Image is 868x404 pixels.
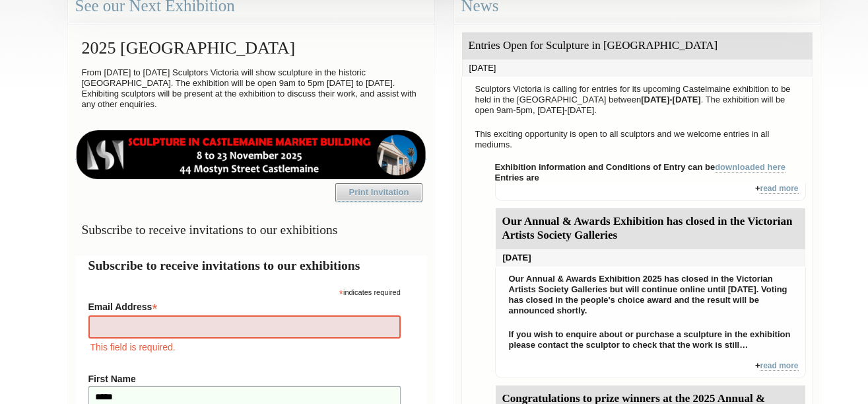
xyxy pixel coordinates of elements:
label: Email Address [88,298,401,313]
div: [DATE] [462,60,813,77]
h2: Subscribe to receive invitations to our exhibitions [88,256,414,275]
a: Print Invitation [335,183,422,202]
div: Our Annual & Awards Exhibition has closed in the Victorian Artists Society Galleries [496,208,805,249]
a: read more [760,361,798,371]
img: castlemaine-ldrbd25v2.png [75,130,427,179]
div: [DATE] [496,249,805,266]
div: + [495,183,806,201]
p: If you wish to enquire about or purchase a sculpture in the exhibition please contact the sculpto... [502,326,799,354]
div: indicates required [88,285,401,298]
strong: [DATE]-[DATE] [641,95,701,104]
h3: Subscribe to receive invitations to our exhibitions [75,217,427,243]
h2: 2025 [GEOGRAPHIC_DATA] [75,32,427,64]
p: From [DATE] to [DATE] Sculptors Victoria will show sculpture in the historic [GEOGRAPHIC_DATA]. T... [75,64,427,113]
div: This field is required. [88,340,401,354]
a: downloaded here [715,162,785,173]
label: First Name [88,374,401,384]
a: read more [760,184,798,194]
p: This exciting opportunity is open to all sculptors and we welcome entries in all mediums. [469,126,806,153]
strong: Exhibition information and Conditions of Entry can be [495,162,786,173]
div: + [495,360,806,378]
p: Our Annual & Awards Exhibition 2025 has closed in the Victorian Artists Society Galleries but wil... [502,270,799,319]
p: Sculptors Victoria is calling for entries for its upcoming Castelmaine exhibition to be held in t... [469,81,806,119]
div: Entries Open for Sculpture in [GEOGRAPHIC_DATA] [462,32,813,60]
